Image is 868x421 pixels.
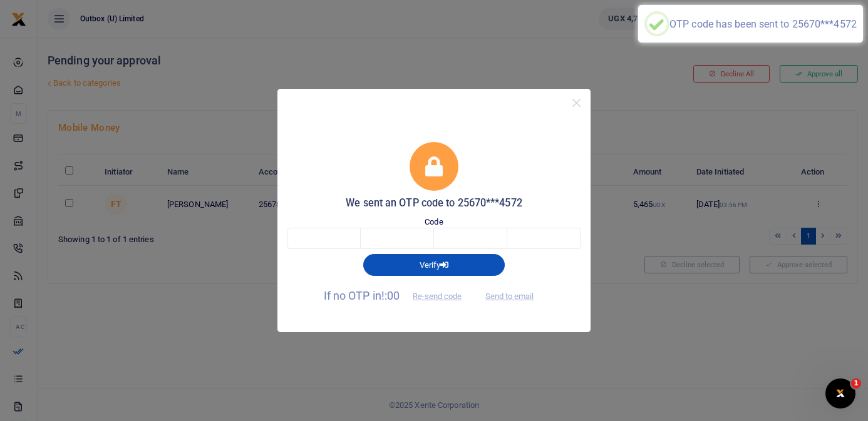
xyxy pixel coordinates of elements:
span: !:00 [381,289,400,302]
span: 1 [851,378,861,388]
iframe: Intercom live chat [825,378,855,408]
h5: We sent an OTP code to 25670***4572 [287,197,581,210]
label: Code [425,216,443,228]
span: If no OTP in [324,289,473,302]
div: OTP code has been sent to 25670***4572 [669,18,857,30]
button: Close [567,94,586,112]
button: Verify [363,254,505,275]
